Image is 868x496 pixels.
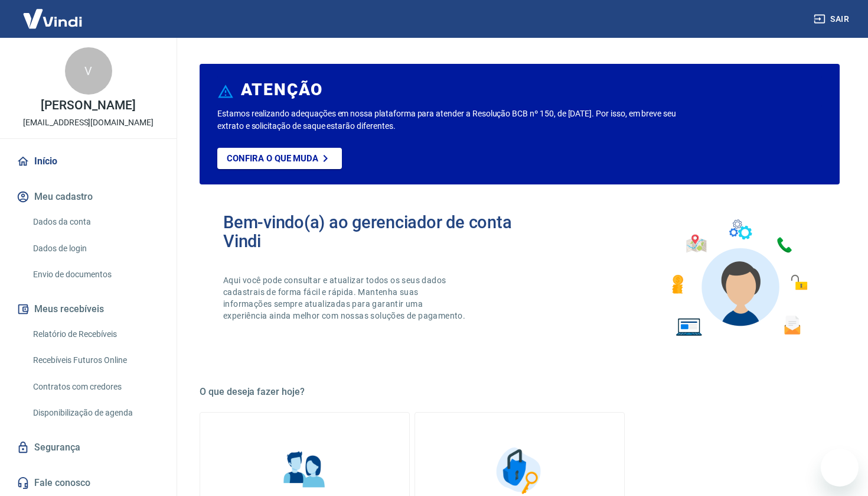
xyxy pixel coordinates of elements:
p: [EMAIL_ADDRESS][DOMAIN_NAME] [23,116,154,129]
a: Contratos com credores [28,375,162,399]
iframe: Botão para abrir a janela de mensagens [821,449,859,487]
h5: O que deseja fazer hoje? [200,386,840,398]
img: Imagem de um avatar masculino com diversos icones exemplificando as funcionalidades do gerenciado... [661,213,816,343]
a: Dados da conta [28,210,162,234]
a: Disponibilização de agenda [28,401,162,425]
button: Meus recebíveis [14,296,162,322]
a: Recebíveis Futuros Online [28,348,162,372]
button: Meu cadastro [14,184,162,210]
div: V [65,47,112,95]
button: Sair [811,8,854,30]
a: Segurança [14,435,162,461]
a: Envio de documentos [28,262,162,287]
p: [PERSON_NAME] [41,99,135,112]
a: Início [14,148,162,174]
a: Confira o que muda [217,148,342,169]
p: Estamos realizando adequações em nossa plataforma para atender a Resolução BCB nº 150, de [DATE].... [217,108,701,132]
p: Aqui você pode consultar e atualizar todos os seus dados cadastrais de forma fácil e rápida. Mant... [223,274,468,322]
h2: Bem-vindo(a) ao gerenciador de conta Vindi [223,213,520,251]
p: Confira o que muda [227,153,318,164]
a: Relatório de Recebíveis [28,322,162,346]
a: Dados de login [28,236,162,261]
h6: ATENÇÃO [241,84,323,96]
img: Vindi [14,1,91,37]
a: Fale conosco [14,470,162,496]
